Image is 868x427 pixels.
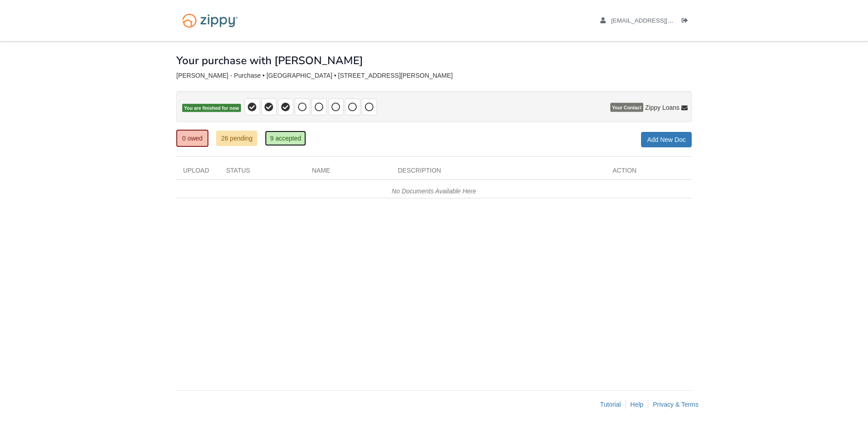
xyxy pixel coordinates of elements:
div: Status [219,166,305,179]
h1: Your purchase with [PERSON_NAME] [176,55,363,66]
span: Your Contact [610,103,643,112]
div: [PERSON_NAME] - Purchase • [GEOGRAPHIC_DATA] • [STREET_ADDRESS][PERSON_NAME] [176,72,692,80]
a: 9 accepted [265,131,306,146]
a: 0 owed [176,130,208,147]
a: edit profile [600,17,715,26]
div: Name [305,166,391,179]
span: samanthaamburgey22@gmail.com [611,17,715,24]
a: Log out [682,17,692,26]
img: Logo [176,9,244,32]
div: Description [391,166,606,179]
a: Privacy & Terms [653,401,698,408]
em: No Documents Available Here [392,188,476,195]
div: Upload [176,166,219,179]
span: You are finished for now [182,104,241,113]
a: 26 pending [216,131,257,146]
div: Action [606,166,692,179]
span: Zippy Loans [645,103,679,112]
a: Add New Doc [641,132,692,147]
a: Help [630,401,643,408]
a: Tutorial [600,401,621,408]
